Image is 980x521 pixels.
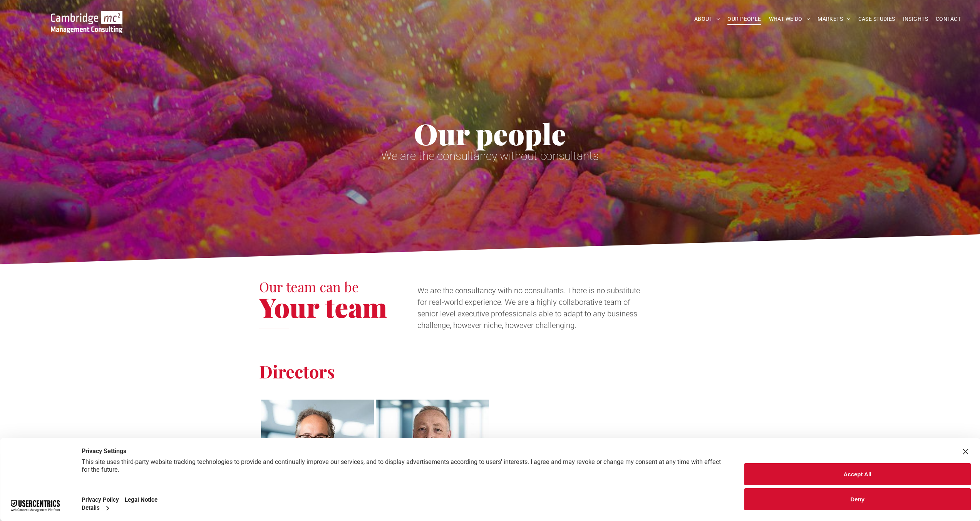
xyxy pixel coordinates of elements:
a: Richard Brown | Non-Executive Director | Cambridge Management Consulting [376,400,489,492]
a: INSIGHTS [899,13,932,25]
span: Our team can be [259,277,359,296]
a: ABOUT [690,13,724,25]
span: We are the consultancy with no consultants. There is no substitute for real-world experience. We ... [417,286,640,330]
a: OUR PEOPLE [724,13,765,25]
a: CASE STUDIES [854,13,899,25]
span: We are the consultancy without consultants [381,149,599,163]
span: Our people [414,114,566,153]
span: Directors [259,360,335,383]
a: WHAT WE DO [765,13,814,25]
img: Go to Homepage [51,11,122,33]
a: CONTACT [932,13,965,25]
span: Your team [259,289,387,325]
a: Tim Passingham | Chairman | Cambridge Management Consulting [261,400,374,492]
a: MARKETS [814,13,854,25]
a: Your Business Transformed | Cambridge Management Consulting [51,12,122,20]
